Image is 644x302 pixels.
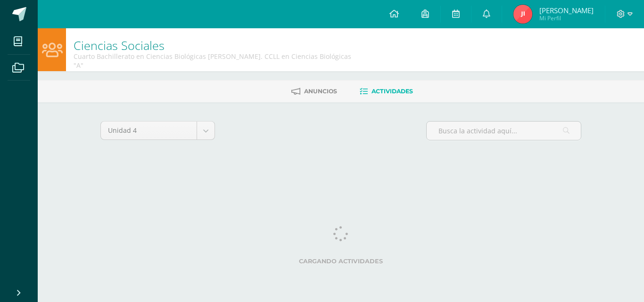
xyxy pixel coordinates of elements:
[291,84,337,99] a: Anuncios
[101,122,215,139] a: Unidad 4
[304,88,337,95] span: Anuncios
[100,258,581,265] label: Cargando actividades
[360,84,413,99] a: Actividades
[372,88,413,95] span: Actividades
[74,39,357,52] h1: Ciencias Sociales
[539,6,594,15] span: [PERSON_NAME]
[539,14,594,22] span: Mi Perfil
[513,5,532,24] img: 9af540bfe98442766a4175f9852281f5.png
[74,37,165,53] a: Ciencias Sociales
[74,52,357,70] div: Cuarto Bachillerato en Ciencias Biológicas Bach. CCLL en Ciencias Biológicas 'A'
[427,122,581,140] input: Busca la actividad aquí...
[108,122,190,139] span: Unidad 4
